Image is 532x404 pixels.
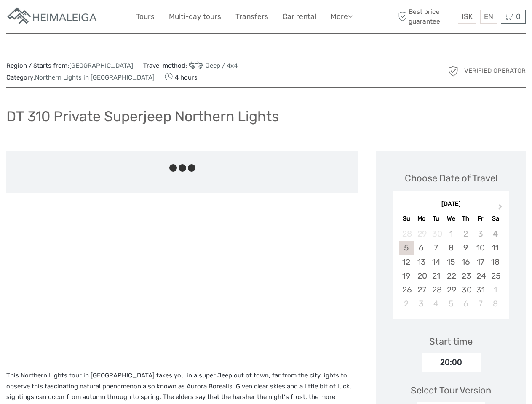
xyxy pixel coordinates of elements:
a: Car rental [283,11,316,23]
div: Choose Friday, October 24th, 2025 [473,269,488,283]
span: Travel method: [143,59,238,71]
div: Choose Tuesday, October 28th, 2025 [429,283,444,297]
div: Choose Thursday, October 9th, 2025 [458,241,473,255]
div: Th [458,213,473,224]
div: Choose Thursday, October 16th, 2025 [458,255,473,269]
div: Choose Date of Travel [405,172,497,185]
div: Choose Sunday, October 12th, 2025 [399,255,414,269]
a: Northern Lights in [GEOGRAPHIC_DATA] [35,74,155,81]
div: Choose Friday, November 7th, 2025 [473,297,488,311]
div: Su [399,213,414,224]
span: Region / Starts from: [6,61,133,70]
div: Not available Saturday, October 4th, 2025 [488,227,503,241]
div: Not available Tuesday, September 30th, 2025 [429,227,444,241]
div: Choose Monday, October 6th, 2025 [414,241,429,255]
div: Choose Wednesday, November 5th, 2025 [444,297,458,311]
div: Choose Tuesday, October 14th, 2025 [429,255,444,269]
div: Not available Monday, September 29th, 2025 [414,227,429,241]
div: Choose Sunday, October 19th, 2025 [399,269,414,283]
div: Choose Wednesday, October 22nd, 2025 [444,269,458,283]
h1: DT 310 Private Superjeep Northern Lights [6,108,279,125]
div: Choose Saturday, November 8th, 2025 [488,297,503,311]
a: Jeep / 4x4 [187,62,238,69]
a: Transfers [235,11,268,23]
a: More [331,11,353,23]
div: Choose Tuesday, November 4th, 2025 [429,297,444,311]
div: Select Tour Version [411,384,491,397]
div: Choose Saturday, October 11th, 2025 [488,241,503,255]
img: Apartments in Reykjavik [6,6,99,27]
div: Choose Saturday, November 1st, 2025 [488,283,503,297]
div: Choose Friday, October 17th, 2025 [473,255,488,269]
div: Choose Wednesday, October 29th, 2025 [444,283,458,297]
div: Choose Sunday, November 2nd, 2025 [399,297,414,311]
div: Tu [429,213,444,224]
div: Choose Thursday, October 23rd, 2025 [458,269,473,283]
div: Choose Wednesday, October 8th, 2025 [444,241,458,255]
div: Choose Monday, November 3rd, 2025 [414,297,429,311]
div: Not available Sunday, September 28th, 2025 [399,227,414,241]
div: Sa [488,213,503,224]
span: 4 hours [165,71,198,83]
div: We [444,213,458,224]
div: Choose Saturday, October 25th, 2025 [488,269,503,283]
button: Next Month [495,202,508,215]
div: Fr [473,213,488,224]
div: Not available Friday, October 3rd, 2025 [473,227,488,241]
span: ISK [462,12,473,21]
div: month 2025-10 [396,227,506,311]
div: Choose Thursday, October 30th, 2025 [458,283,473,297]
div: Start time [429,335,473,348]
div: EN [480,10,497,24]
div: Choose Tuesday, October 7th, 2025 [429,241,444,255]
img: verified_operator_grey_128.png [446,64,460,78]
div: [DATE] [393,200,509,209]
div: Choose Friday, October 10th, 2025 [473,241,488,255]
div: Choose Monday, October 13th, 2025 [414,255,429,269]
a: [GEOGRAPHIC_DATA] [69,62,133,69]
span: Category: [6,73,155,82]
div: Choose Monday, October 20th, 2025 [414,269,429,283]
div: Choose Monday, October 27th, 2025 [414,283,429,297]
div: Mo [414,213,429,224]
div: Choose Saturday, October 18th, 2025 [488,255,503,269]
span: Best price guarantee [396,7,456,26]
span: 0 [515,12,522,21]
div: Not available Thursday, October 2nd, 2025 [458,227,473,241]
a: Multi-day tours [169,11,221,23]
div: 20:00 [422,353,481,372]
div: Choose Sunday, October 5th, 2025 [399,241,414,255]
div: Choose Wednesday, October 15th, 2025 [444,255,458,269]
div: Choose Thursday, November 6th, 2025 [458,297,473,311]
div: Not available Wednesday, October 1st, 2025 [444,227,458,241]
span: Verified Operator [464,66,526,75]
div: Choose Tuesday, October 21st, 2025 [429,269,444,283]
a: Tours [136,11,155,23]
div: Choose Sunday, October 26th, 2025 [399,283,414,297]
div: Choose Friday, October 31st, 2025 [473,283,488,297]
